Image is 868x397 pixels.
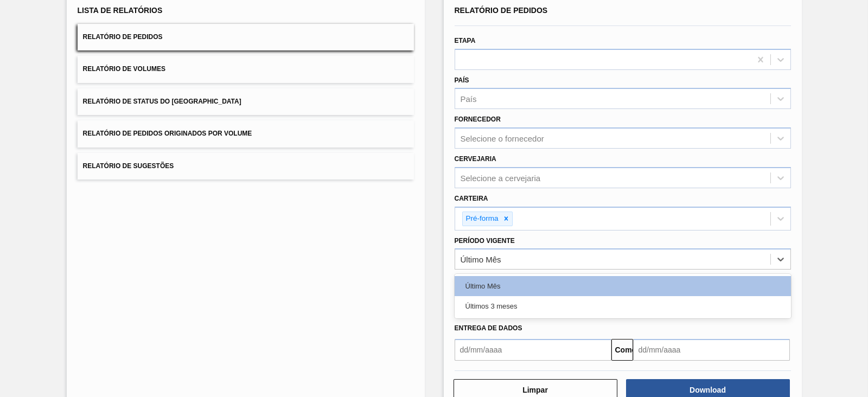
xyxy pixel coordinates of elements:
font: Últimos 3 meses [465,302,518,310]
button: Relatório de Sugestões [78,153,414,180]
font: País [455,76,469,84]
input: dd/mm/aaaa [633,339,790,361]
font: Fornecedor [455,116,501,123]
font: Carteira [455,195,488,202]
font: Cervejaria [455,155,496,163]
button: Relatório de Status do [GEOGRAPHIC_DATA] [78,88,414,115]
font: Período Vigente [455,237,515,245]
font: Relatório de Pedidos [455,6,548,15]
button: Relatório de Pedidos Originados por Volume [78,120,414,147]
font: Limpar [522,386,548,394]
font: Último Mês [461,255,501,264]
font: Selecione o fornecedor [461,134,544,143]
font: Relatório de Volumes [83,66,165,73]
font: Relatório de Status do [GEOGRAPHIC_DATA] [83,98,241,105]
font: Download [690,386,726,394]
font: País [461,94,477,104]
font: Lista de Relatórios [78,6,163,15]
font: Etapa [455,37,476,44]
font: Entrega de dados [455,324,522,332]
font: Último Mês [465,282,501,290]
font: Relatório de Pedidos [83,33,163,41]
button: Relatório de Volumes [78,56,414,82]
button: Comeu [611,339,633,361]
font: Relatório de Pedidos Originados por Volume [83,130,252,138]
font: Pré-forma [466,214,499,222]
font: Comeu [615,345,641,354]
button: Relatório de Pedidos [78,24,414,50]
input: dd/mm/aaaa [455,339,611,361]
font: Relatório de Sugestões [83,162,174,170]
font: Selecione a cervejaria [461,173,541,182]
